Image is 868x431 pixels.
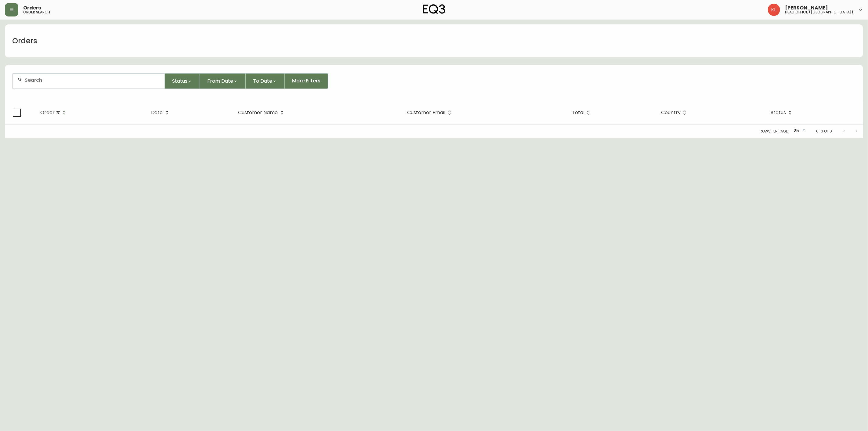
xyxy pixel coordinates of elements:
img: 2c0c8aa7421344cf0398c7f872b772b5 [768,4,780,16]
div: 25 [791,126,806,136]
span: Status [172,77,187,85]
span: Status [771,110,794,115]
span: Customer Email [407,110,454,115]
span: Order # [40,111,60,114]
span: Status [771,111,786,114]
h5: head office ([GEOGRAPHIC_DATA]) [785,10,853,14]
button: From Date [200,73,246,89]
button: Status [165,73,200,89]
span: Order # [40,110,68,115]
span: More Filters [292,78,320,84]
input: Search [25,77,160,83]
span: Customer Email [407,111,446,114]
span: To Date [253,77,272,85]
span: Orders [23,5,41,10]
button: More Filters [285,73,328,89]
h1: Orders [12,36,37,46]
span: From Date [207,77,233,85]
p: Rows per page: [760,129,789,134]
span: Total [572,111,584,114]
h5: order search [23,10,50,14]
span: Country [661,110,689,115]
p: 0-0 of 0 [816,129,832,134]
button: To Date [246,73,285,89]
img: logo [423,4,445,14]
span: [PERSON_NAME] [785,5,828,10]
span: Total [572,110,592,115]
span: Date [151,111,163,114]
span: Customer Name [238,110,286,115]
span: Country [661,111,681,114]
span: Customer Name [238,111,278,114]
span: Date [151,110,171,115]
